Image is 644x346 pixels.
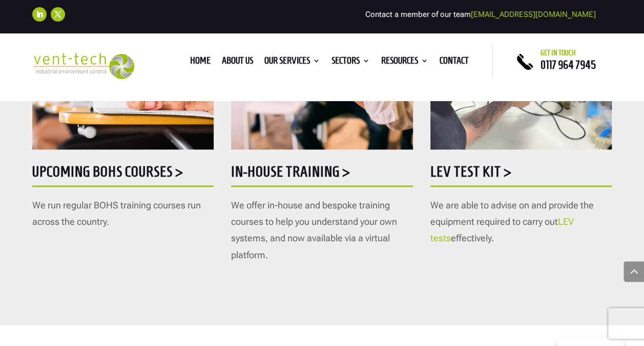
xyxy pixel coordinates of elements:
[264,57,320,68] a: Our Services
[381,57,428,68] a: Resources
[430,216,574,243] a: LEV tests
[541,49,576,57] span: Get in touch
[231,164,412,184] h5: In-house training >
[231,200,397,260] span: We offer in-house and bespoke training courses to help you understand your own systems, and now a...
[190,57,211,68] a: Home
[440,57,469,68] a: Contact
[32,53,134,79] img: 2023-09-27T08_35_16.549ZVENT-TECH---Clear-background
[222,57,253,68] a: About us
[331,57,370,68] a: Sectors
[51,7,65,22] a: Follow on X
[430,200,594,244] span: We are able to advise on and provide the equipment required to carry out effectively.
[32,7,47,22] a: Follow on LinkedIn
[365,10,596,19] span: Contact a member of our team
[32,164,214,184] h5: Upcoming BOHS courses >
[32,197,214,230] p: We run regular BOHS training courses run across the country.
[541,59,596,71] a: 0117 964 7945
[430,164,612,184] h5: LEV Test Kit >
[471,10,596,19] a: [EMAIL_ADDRESS][DOMAIN_NAME]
